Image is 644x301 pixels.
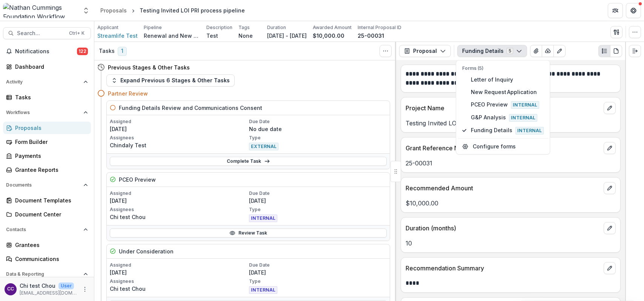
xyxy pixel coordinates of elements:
[3,45,91,57] button: Notifications122
[358,32,384,40] p: 25-00031
[3,164,91,176] a: Grantee Reports
[249,197,387,205] p: [DATE]
[108,63,190,71] h4: Previous Stages & Other Tasks
[68,29,86,37] div: Ctrl + K
[15,241,85,249] div: Grantees
[406,239,616,248] p: 10
[77,48,88,55] span: 122
[249,269,387,276] p: [DATE]
[249,215,277,222] span: INTERNAL
[604,102,616,114] button: edit
[97,24,118,31] p: Applicant
[15,255,85,263] div: Communications
[15,63,85,71] div: Dashboard
[313,32,344,40] p: $10,000.00
[406,103,601,113] p: Project Name
[110,206,247,213] p: Assignees
[3,224,91,236] button: Open Contacts
[249,125,387,133] p: No due date
[406,119,616,128] p: Testing Invited LOI PRI process pipeline
[249,134,387,141] p: Type
[206,24,232,31] p: Description
[406,199,616,208] p: $10,000.00
[249,262,387,269] p: Due Date
[108,90,148,97] h4: Partner Review
[6,272,80,277] span: Data & Reporting
[110,278,247,285] p: Assignees
[629,45,641,57] button: Expand right
[604,262,616,274] button: edit
[3,150,91,162] a: Payments
[118,47,127,56] span: 1
[267,32,307,40] p: [DATE] - [DATE]
[511,101,539,109] span: Internal
[15,152,85,160] div: Payments
[3,122,91,134] a: Proposals
[110,197,247,205] p: [DATE]
[626,3,641,18] button: Get Help
[15,138,85,146] div: Form Builder
[457,45,527,57] button: Funding Details5
[20,282,55,290] p: Chi test Chou
[6,227,80,232] span: Contacts
[6,79,80,85] span: Activity
[3,194,91,207] a: Document Templates
[110,285,247,293] p: Chi test Chou
[110,190,247,197] p: Assigned
[238,32,253,40] p: None
[406,264,601,273] p: Recommendation Summary
[99,48,115,54] h3: Tasks
[206,32,218,40] p: Test
[358,24,401,31] p: Internal Proposal ID
[97,5,248,16] nav: breadcrumb
[15,93,85,101] div: Tasks
[3,27,91,39] button: Search...
[380,45,392,57] button: Toggle View Cancelled Tasks
[406,224,601,233] p: Duration (months)
[604,142,616,154] button: edit
[3,136,91,148] a: Form Builder
[100,6,127,14] div: Proposals
[3,208,91,221] a: Document Center
[3,91,91,103] a: Tasks
[81,3,91,18] button: Open entity switcher
[110,269,247,276] p: [DATE]
[7,287,14,292] div: Chi test Chou
[110,125,247,133] p: [DATE]
[110,213,247,221] p: Chi test Chou
[249,278,387,285] p: Type
[249,143,278,150] span: EXTERNAL
[604,182,616,194] button: edit
[17,30,65,37] span: Search...
[530,45,542,57] button: View Attached Files
[15,210,85,218] div: Document Center
[106,74,235,86] button: Expand Previous 6 Stages & Other Tasks
[608,3,623,18] button: Partners
[110,141,247,149] p: Chindaly Test
[144,32,200,40] p: Renewal and New Grants Pipeline
[6,110,80,115] span: Workflows
[3,239,91,251] a: Grantees
[3,3,78,18] img: Nathan Cummings Foundation Workflow Sandbox logo
[471,76,544,83] span: Letter of Inquiry
[15,48,77,55] span: Notifications
[249,206,387,213] p: Type
[471,113,544,122] span: G&P Analysis
[509,114,537,122] span: Internal
[553,45,566,57] button: Edit as form
[80,285,89,294] button: More
[313,24,352,31] p: Awarded Amount
[110,157,387,166] a: Complete Task
[471,100,544,109] span: PCEO Preview
[610,45,622,57] button: PDF view
[97,32,138,40] a: Streamlife Test
[249,190,387,197] p: Due Date
[471,88,544,96] span: New Request Application
[406,184,601,193] p: Recommended Amount
[15,124,85,132] div: Proposals
[58,282,74,289] p: User
[110,118,247,125] p: Assigned
[249,118,387,125] p: Due Date
[110,228,387,238] a: Review Task
[238,24,250,31] p: Tags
